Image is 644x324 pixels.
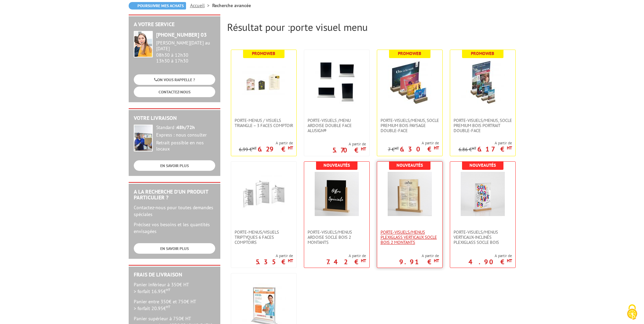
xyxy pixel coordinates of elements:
span: Porte-menus / visuels triangle – 3 faces comptoir [235,118,293,128]
a: Porte-Visuels/Menus Plexiglass Verticaux Socle Bois 2 Montants [377,230,442,245]
b: Promoweb [252,51,275,56]
p: 6.17 € [477,147,512,151]
span: A partir de [388,140,439,146]
h2: A la recherche d'un produit particulier ? [134,189,215,201]
p: Panier inférieur à 350€ HT [134,281,215,295]
p: 6.86 € [459,147,476,152]
img: Cookies (fenêtre modale) [624,304,641,321]
sup: HT [166,304,170,309]
a: PORTE-VISUELS/MENUS, SOCLE PREMIUM BOIS PORTRAIT DOUBLE-FACE [450,118,515,133]
span: Porte-Visuels/Menus verticaux-inclinés plexiglass socle bois [454,230,512,245]
sup: HT [361,258,366,264]
sup: HT [507,258,512,264]
sup: HT [288,258,293,264]
img: widget-service.jpg [134,31,153,57]
sup: HT [434,145,439,151]
sup: HT [507,145,512,151]
p: Précisez vos besoins et les quantités envisagées [134,221,215,235]
a: Porte-Visuels/Menus verticaux-inclinés plexiglass socle bois [450,230,515,245]
img: Porte-Visuels/Menus ARDOISE Socle Bois 2 Montants [315,172,359,216]
div: [PERSON_NAME][DATE] au [DATE] [156,40,215,52]
p: 5.70 € [332,148,366,152]
span: porte visuel menu [290,20,368,34]
h2: A votre service [134,21,215,28]
a: Accueil [190,2,212,8]
span: A partir de [459,140,512,146]
a: Porte-Visuels/Menus ARDOISE Socle Bois 2 Montants [304,230,369,245]
p: 5.35 € [256,260,293,264]
img: PORTE-VISUELS/MENUS, SOCLE PREMIUM BOIS PAYSAGE DOUBLE-FACE [388,60,432,104]
strong: 48h/72h [177,124,195,130]
a: ON VOUS RAPPELLE ? [134,74,215,85]
span: > forfait 20.95€ [134,305,170,311]
span: A partir de [332,141,366,147]
span: PORTE-VISUELS/MENUS, SOCLE PREMIUM BOIS PORTRAIT DOUBLE-FACE [454,118,512,133]
b: Promoweb [471,51,494,56]
b: Nouveautés [397,162,423,168]
div: Retrait possible en nos locaux [156,140,215,152]
a: CONTACTEZ-NOUS [134,87,215,97]
span: A partir de [326,253,366,258]
img: PORTE-VISUELS/MENUS, SOCLE PREMIUM BOIS PORTRAIT DOUBLE-FACE [461,60,505,104]
p: 9.91 € [399,260,439,264]
span: PORTE-VISUELS/MENUS, SOCLE PREMIUM BOIS PAYSAGE DOUBLE-FACE [381,118,439,133]
img: Porte-Visuels/Menus verticaux-inclinés plexiglass socle bois [461,172,505,216]
span: Porte-Visuels/Menus Plexiglass Verticaux Socle Bois 2 Montants [381,230,439,245]
a: Porte-menus/visuels triptyques 6 faces comptoirs [231,230,296,245]
b: Nouveautés [470,162,496,168]
span: Porte-Visuels/Menus ARDOISE Socle Bois 2 Montants [308,230,366,245]
p: 6.99 € [239,147,257,152]
span: > forfait 16.95€ [134,288,170,294]
sup: HT [472,146,476,150]
p: 7 € [388,147,399,152]
a: EN SAVOIR PLUS [134,243,215,254]
p: Panier entre 350€ et 750€ HT [134,298,215,312]
span: A partir de [239,140,293,146]
a: PORTE-VISUELS/MENUS, SOCLE PREMIUM BOIS PAYSAGE DOUBLE-FACE [377,118,442,133]
a: EN SAVOIR PLUS [134,160,215,171]
h2: Résultat pour : [227,21,516,33]
a: Poursuivre mes achats [129,2,186,10]
li: Recherche avancée [212,2,251,9]
sup: HT [166,287,170,292]
sup: HT [288,145,293,151]
button: Cookies (fenêtre modale) [620,301,644,324]
div: Express : nous consulter [156,132,215,138]
sup: HT [434,258,439,264]
sup: HT [394,146,399,150]
b: Nouveautés [324,162,350,168]
h2: Frais de Livraison [134,272,215,278]
span: A partir de [468,253,512,258]
p: 6.30 € [400,147,439,151]
h2: Votre livraison [134,115,215,121]
sup: HT [252,146,257,150]
a: Porte-menus / visuels triangle – 3 faces comptoir [231,118,296,128]
img: Porte-Visuels/Menus Plexiglass Verticaux Socle Bois 2 Montants [388,172,432,216]
img: Porte-visuels /Menu ardoise double face Alusign® [315,60,359,104]
img: Porte-menus/visuels triptyques 6 faces comptoirs [242,172,286,216]
strong: [PHONE_NUMBER] 03 [156,31,207,38]
sup: HT [361,146,366,152]
div: Standard : [156,125,215,131]
span: Porte-menus/visuels triptyques 6 faces comptoirs [235,230,293,245]
p: 4.90 € [468,260,512,264]
span: Porte-visuels /Menu ardoise double face Alusign® [308,118,366,133]
b: Promoweb [398,51,421,56]
span: A partir de [399,253,439,258]
p: 6.29 € [258,147,293,151]
p: Contactez-nous pour toutes demandes spéciales [134,204,215,218]
img: Porte-menus / visuels triangle – 3 faces comptoir [242,60,286,104]
p: 7.42 € [326,260,366,264]
a: Porte-visuels /Menu ardoise double face Alusign® [304,118,369,133]
img: widget-livraison.jpg [134,125,153,151]
div: 08h30 à 12h30 13h30 à 17h30 [156,40,215,64]
span: A partir de [256,253,293,258]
